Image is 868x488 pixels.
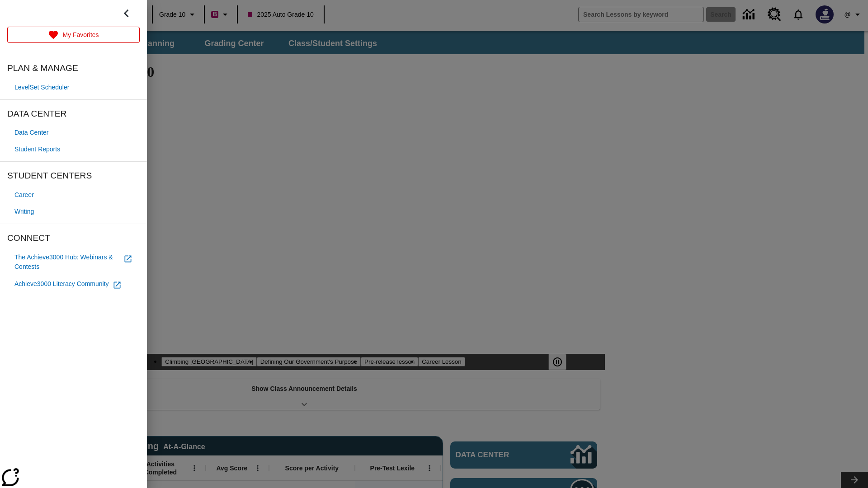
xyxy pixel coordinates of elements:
[14,253,120,272] span: The Achieve3000 Hub: Webinars & Contests
[7,124,140,141] a: Data Center
[7,107,140,121] span: DATA CENTER
[14,190,34,200] span: Career
[14,207,34,216] span: Writing
[14,279,109,289] span: Achieve3000 Literacy Community
[7,61,140,75] span: PLAN & MANAGE
[14,83,69,92] span: LevelSet Scheduler
[7,203,140,220] a: Writing
[7,187,140,203] a: Career
[62,30,99,40] p: My Favorites
[7,79,140,96] a: LevelSet Scheduler
[7,249,140,275] a: The Achieve3000 Hub: Webinars & Contests
[7,275,140,293] a: Achieve3000 Literacy Community
[7,141,140,158] a: Student Reports
[14,145,60,154] span: Student Reports
[7,169,140,183] span: STUDENT CENTERS
[7,231,140,245] span: CONNECT
[7,27,140,43] a: My Favorites
[14,128,48,137] span: Data Center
